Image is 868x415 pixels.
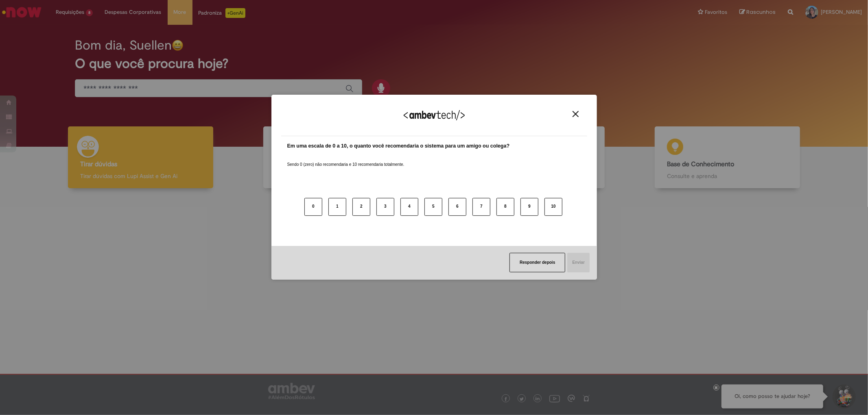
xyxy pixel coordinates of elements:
[448,198,466,216] button: 6
[304,198,322,216] button: 0
[400,198,418,216] button: 4
[376,198,394,216] button: 3
[352,198,370,216] button: 2
[404,110,465,120] img: Logo Ambevtech
[287,152,404,167] label: Sendo 0 (zero) não recomendaria e 10 recomendaria totalmente.
[472,198,490,216] button: 7
[424,198,442,216] button: 5
[520,198,538,216] button: 9
[570,111,581,117] button: Close
[544,198,562,216] button: 10
[287,142,510,150] label: Em uma escala de 0 a 10, o quanto você recomendaria o sistema para um amigo ou colega?
[496,198,514,216] button: 8
[573,111,579,117] img: Close
[509,253,565,272] button: Responder depois
[328,198,346,216] button: 1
